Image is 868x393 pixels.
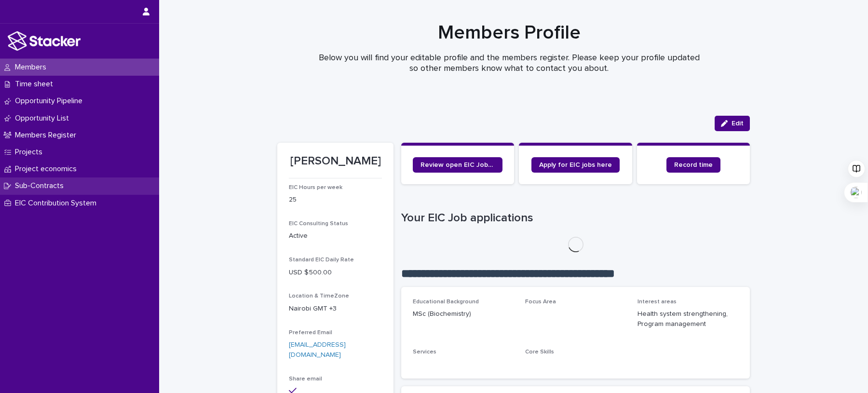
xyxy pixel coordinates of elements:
[11,114,77,123] p: Opportunity List
[8,31,81,51] img: stacker-logo-white.png
[316,53,702,74] p: Below you will find your editable profile and the members register. Please keep your profile upda...
[413,309,514,319] p: MSc (Biochemistry)
[289,304,382,314] p: Nairobi GMT +3
[289,257,354,263] span: Standard EIC Daily Rate
[289,341,346,358] a: [EMAIL_ADDRESS][DOMAIN_NAME]
[11,199,104,208] p: EIC Contribution System
[420,162,495,168] span: Review open EIC Jobs here
[525,299,556,305] span: Focus Area
[666,157,720,173] a: Record time
[413,349,436,355] span: Services
[11,63,54,72] p: Members
[289,231,382,241] p: Active
[289,268,382,278] p: USD $ 500.00
[289,330,332,336] span: Preferred Email
[674,162,713,168] span: Record time
[289,293,349,299] span: Location & TimeZone
[732,120,744,127] span: Edit
[11,131,84,140] p: Members Register
[531,157,620,173] a: Apply for EIC jobs here
[11,181,71,190] p: Sub-Contracts
[289,376,322,382] span: Share email
[289,221,348,227] span: EIC Consulting Status
[413,157,502,173] a: Review open EIC Jobs here
[11,148,50,157] p: Projects
[637,309,738,329] p: Health system strengthening, Program management
[289,185,342,190] span: EIC Hours per week
[11,96,90,106] p: Opportunity Pipeline
[715,116,750,131] button: Edit
[273,21,746,44] h1: Members Profile
[525,349,554,355] span: Core Skills
[11,164,84,174] p: Project economics
[401,211,750,225] h1: Your EIC Job applications
[539,162,612,168] span: Apply for EIC jobs here
[637,299,677,305] span: Interest areas
[11,80,61,89] p: Time sheet
[289,195,382,205] p: 25
[413,299,479,305] span: Educational Background
[289,154,382,168] p: [PERSON_NAME]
